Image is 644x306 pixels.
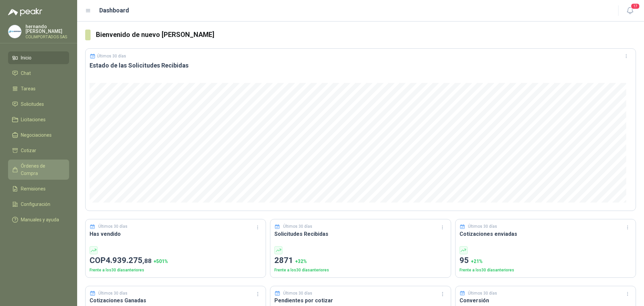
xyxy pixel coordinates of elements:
[8,8,42,16] img: Logo peakr
[99,6,129,15] h1: Dashboard
[468,290,497,297] p: Últimos 30 días
[106,256,152,265] span: 4.939.275
[624,5,636,17] button: 17
[274,254,446,267] p: 2871
[460,296,632,305] h3: Conversión
[8,25,21,38] img: Company Logo
[21,100,44,108] span: Solicitudes
[8,198,69,211] a: Configuración
[21,147,36,154] span: Cotizar
[25,35,69,39] p: COLIMPORTADOS SAS
[90,61,632,70] h3: Estado de las Solicitudes Recibidas
[468,223,497,230] p: Últimos 30 días
[8,113,69,126] a: Licitaciones
[8,160,69,180] a: Órdenes de Compra
[283,223,312,230] p: Últimos 30 días
[460,254,632,267] p: 95
[8,51,69,64] a: Inicio
[8,213,69,226] a: Manuales y ayuda
[460,230,632,238] h3: Cotizaciones enviadas
[96,30,636,40] h3: Bienvenido de nuevo [PERSON_NAME]
[98,290,127,297] p: Últimos 30 días
[8,98,69,111] a: Solicitudes
[21,162,63,177] span: Órdenes de Compra
[97,54,126,58] p: Últimos 30 días
[8,129,69,141] a: Negociaciones
[471,259,483,264] span: + 21 %
[8,144,69,157] a: Cotizar
[631,3,640,9] span: 17
[21,54,32,61] span: Inicio
[98,223,127,230] p: Últimos 30 días
[21,185,46,192] span: Remisiones
[21,116,46,123] span: Licitaciones
[154,259,168,264] span: + 501 %
[90,296,262,305] h3: Cotizaciones Ganadas
[295,259,307,264] span: + 32 %
[143,257,152,265] span: ,88
[8,82,69,95] a: Tareas
[21,70,31,77] span: Chat
[274,296,446,305] h3: Pendientes por cotizar
[8,182,69,195] a: Remisiones
[21,85,36,92] span: Tareas
[21,201,50,208] span: Configuración
[460,267,632,273] p: Frente a los 30 días anteriores
[274,267,446,273] p: Frente a los 30 días anteriores
[21,216,59,223] span: Manuales y ayuda
[25,24,69,34] p: hernando [PERSON_NAME]
[283,290,312,297] p: Últimos 30 días
[90,230,262,238] h3: Has vendido
[90,267,262,273] p: Frente a los 30 días anteriores
[21,131,52,139] span: Negociaciones
[90,254,262,267] p: COP
[274,230,446,238] h3: Solicitudes Recibidas
[8,67,69,80] a: Chat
